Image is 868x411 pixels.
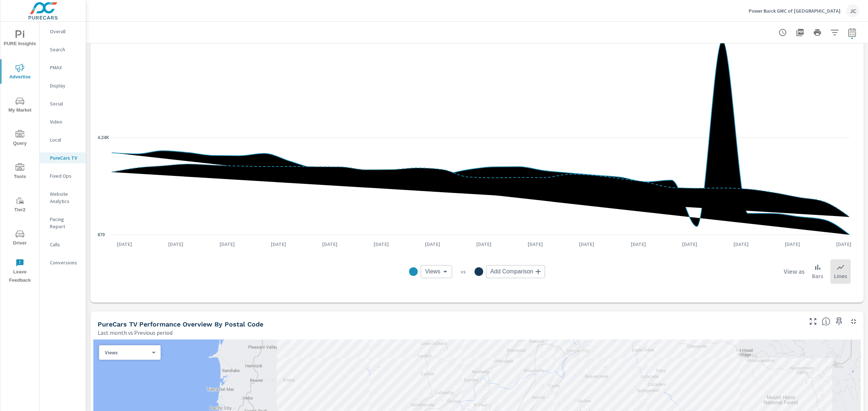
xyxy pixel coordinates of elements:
[846,4,859,17] div: JC
[827,25,842,40] button: Apply Filters
[40,189,86,207] div: Website Analytics
[452,268,475,275] p: vs
[3,64,37,81] span: Advertise
[163,241,188,248] p: [DATE]
[317,241,342,248] p: [DATE]
[3,130,37,148] span: Query
[40,257,86,268] div: Conversions
[98,320,263,328] h5: PureCars TV Performance Overview By Postal Code
[50,259,80,266] p: Conversions
[40,170,86,181] div: Fixed Ops
[425,268,440,275] span: Views
[471,241,497,248] p: [DATE]
[812,272,823,280] p: Bars
[50,28,80,35] p: Overall
[0,22,39,287] div: nav menu
[574,241,599,248] p: [DATE]
[3,230,37,247] span: Driver
[99,349,155,356] div: Views
[822,317,830,326] span: Understand PureCars TV performance data by postal code. Individual postal codes can be selected a...
[728,241,754,248] p: [DATE]
[50,118,80,125] p: Video
[810,25,825,40] button: Print Report
[807,316,819,327] button: Make Fullscreen
[486,265,545,278] div: Add Comparison
[98,232,105,237] text: 870
[266,241,291,248] p: [DATE]
[50,190,80,205] p: Website Analytics
[749,8,841,14] p: Power Buick GMC of [GEOGRAPHIC_DATA]
[40,152,86,163] div: PureCars TV
[523,241,548,248] p: [DATE]
[50,46,80,53] p: Search
[40,62,86,73] div: PMAX
[40,26,86,37] div: Overall
[105,349,149,356] p: Views
[50,82,80,89] p: Display
[40,116,86,127] div: Video
[626,241,651,248] p: [DATE]
[833,316,845,327] span: Save this to your personalized report
[3,97,37,114] span: My Market
[40,44,86,55] div: Search
[845,25,859,40] button: Select Date Range
[50,154,80,161] p: PureCars TV
[834,272,847,280] p: Lines
[40,80,86,91] div: Display
[3,196,37,214] span: Tier2
[50,136,80,143] p: Local
[40,214,86,232] div: Pacing Report
[50,100,80,107] p: Social
[369,241,394,248] p: [DATE]
[40,239,86,250] div: Calls
[3,163,37,181] span: Tools
[214,241,240,248] p: [DATE]
[40,134,86,145] div: Local
[112,241,137,248] p: [DATE]
[784,268,805,275] h6: View as
[3,259,37,285] span: Leave Feedback
[98,328,173,337] p: Last month vs Previous period
[793,25,807,40] button: "Export Report to PDF"
[780,241,805,248] p: [DATE]
[98,135,109,140] text: 4.24K
[420,241,445,248] p: [DATE]
[421,265,452,278] div: Views
[677,241,702,248] p: [DATE]
[50,216,80,230] p: Pacing Report
[3,30,37,48] span: PURE Insights
[50,172,80,179] p: Fixed Ops
[848,316,859,327] button: Minimize Widget
[831,241,856,248] p: [DATE]
[50,64,80,71] p: PMAX
[490,268,533,275] span: Add Comparison
[40,98,86,109] div: Social
[50,241,80,248] p: Calls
